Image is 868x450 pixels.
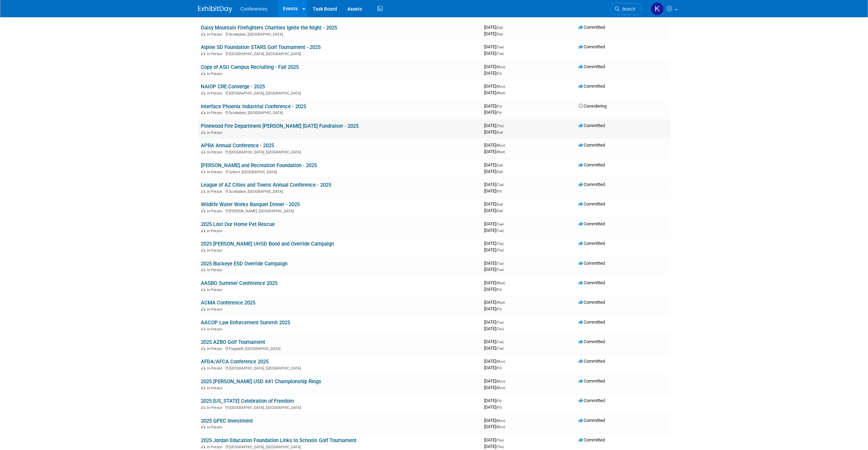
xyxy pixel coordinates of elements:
[579,142,605,148] span: Committed
[496,52,504,55] span: (Tue)
[201,366,205,370] img: In-Person Event
[496,72,502,75] span: (Fri)
[207,268,224,272] span: In-Person
[207,170,224,174] span: In-Person
[496,65,505,69] span: (Mon)
[496,307,502,311] span: (Fri)
[201,398,294,404] a: 2025 [US_STATE] Celebration of Freedom
[496,366,502,370] span: (Fri)
[201,437,357,443] a: 2025 Jordan Education Foundation Links to Schools Golf Tournament
[201,182,331,188] a: League of AZ Cities and Towns Annual Conference - 2025
[651,2,664,15] img: Kelly Vaughn
[207,91,224,96] span: In-Person
[503,398,504,403] span: -
[201,339,265,345] a: 2025 AZBO Golf Tournament
[579,44,605,49] span: Committed
[201,221,275,227] a: 2025 Lost Our Home Pet Rescue
[496,379,505,383] span: (Mon)
[201,91,205,95] img: In-Person Event
[201,72,205,75] img: In-Person Event
[505,44,506,49] span: -
[579,280,605,285] span: Committed
[207,425,224,429] span: In-Person
[241,6,268,12] span: Conferences
[579,300,605,305] span: Committed
[484,247,504,252] span: [DATE]
[505,437,506,442] span: -
[579,182,605,187] span: Committed
[484,129,503,135] span: [DATE]
[496,248,504,252] span: (Thu)
[504,162,505,167] span: -
[201,359,269,365] a: AFDA/AFCA Conference 2025
[484,142,507,148] span: [DATE]
[207,130,224,135] span: In-Person
[201,386,205,389] img: In-Person Event
[207,405,224,410] span: In-Person
[610,3,642,15] a: Search
[484,208,503,213] span: [DATE]
[496,425,505,429] span: (Mon)
[484,287,502,292] span: [DATE]
[506,300,507,305] span: -
[496,229,504,233] span: (Tue)
[484,64,507,69] span: [DATE]
[198,6,232,13] img: ExhibitDay
[207,307,224,312] span: In-Person
[620,7,635,12] span: Search
[201,208,479,213] div: [PERSON_NAME], [GEOGRAPHIC_DATA]
[505,339,506,344] span: -
[201,209,205,212] img: In-Person Event
[506,64,507,69] span: -
[201,365,479,371] div: [GEOGRAPHIC_DATA], [GEOGRAPHIC_DATA]
[201,169,479,174] div: Gilbert, [GEOGRAPHIC_DATA]
[207,445,224,449] span: In-Person
[579,123,605,128] span: Committed
[579,221,605,226] span: Committed
[201,327,205,330] img: In-Person Event
[496,438,504,442] span: (Thu)
[484,280,507,285] span: [DATE]
[484,31,503,36] span: [DATE]
[201,378,321,385] a: 2025 [PERSON_NAME] USD #41 Championship Rings
[484,25,505,30] span: [DATE]
[579,241,605,246] span: Committed
[579,25,605,30] span: Committed
[484,404,502,410] span: [DATE]
[207,248,224,253] span: In-Person
[496,26,503,29] span: (Sat)
[496,301,505,304] span: (Wed)
[201,425,205,428] img: In-Person Event
[484,306,502,311] span: [DATE]
[496,91,505,95] span: (Wed)
[496,189,502,193] span: (Fri)
[484,444,504,449] span: [DATE]
[496,111,502,114] span: (Fri)
[496,386,505,390] span: (Mon)
[579,418,605,423] span: Committed
[496,242,504,246] span: (Thu)
[579,64,605,69] span: Committed
[579,162,605,167] span: Committed
[201,444,479,449] div: [GEOGRAPHIC_DATA], [GEOGRAPHIC_DATA]
[484,201,505,207] span: [DATE]
[484,359,507,364] span: [DATE]
[207,52,224,56] span: In-Person
[496,419,505,423] span: (Mon)
[506,84,507,89] span: -
[504,201,505,207] span: -
[496,45,504,49] span: (Tue)
[496,222,504,226] span: (Tue)
[484,418,507,423] span: [DATE]
[484,326,504,331] span: [DATE]
[496,405,502,409] span: (Fri)
[504,25,505,30] span: -
[484,182,506,187] span: [DATE]
[506,359,507,364] span: -
[201,418,253,424] a: 2025 GPEC Investment
[484,241,506,246] span: [DATE]
[207,32,224,37] span: In-Person
[496,32,503,36] span: (Sat)
[484,51,504,56] span: [DATE]
[207,189,224,194] span: In-Person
